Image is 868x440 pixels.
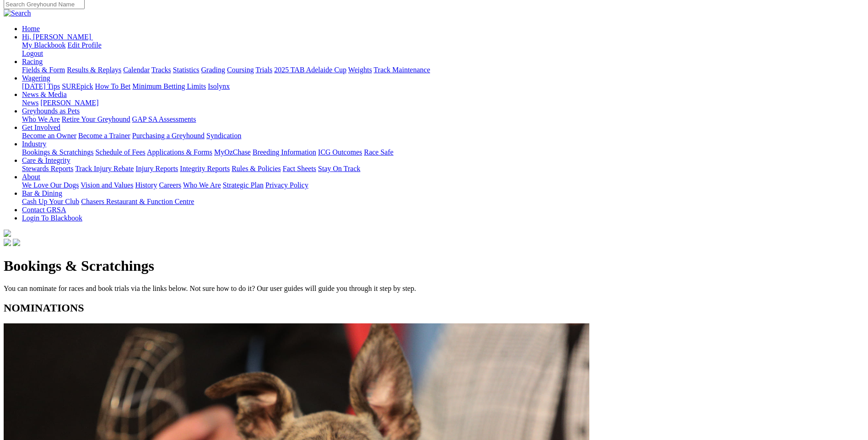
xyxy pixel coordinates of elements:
[22,115,60,123] a: Who We Are
[4,239,11,246] img: facebook.svg
[135,181,157,189] a: History
[364,148,393,156] a: Race Safe
[227,66,254,74] a: Coursing
[62,115,130,123] a: Retire Your Greyhound
[78,132,130,140] a: Become a Trainer
[4,9,31,17] img: Search
[22,123,60,131] a: Get Involved
[147,148,212,156] a: Applications & Forms
[81,181,133,189] a: Vision and Values
[22,33,93,41] a: Hi, [PERSON_NAME]
[22,140,46,148] a: Industry
[22,66,864,74] div: Racing
[22,99,38,107] a: News
[4,230,11,237] img: logo-grsa-white.png
[4,284,864,293] p: You can nominate for races and book trials via the links below. Not sure how to do it? Our user g...
[206,132,241,140] a: Syndication
[374,66,430,74] a: Track Maintenance
[265,181,308,189] a: Privacy Policy
[62,82,93,90] a: SUREpick
[13,239,20,246] img: twitter.svg
[274,66,346,74] a: 2025 TAB Adelaide Cup
[40,99,98,107] a: [PERSON_NAME]
[180,165,230,172] a: Integrity Reports
[132,82,206,90] a: Minimum Betting Limits
[283,165,316,172] a: Fact Sheets
[232,165,281,172] a: Rules & Policies
[22,148,864,156] div: Industry
[22,165,73,172] a: Stewards Reports
[22,173,40,181] a: About
[22,148,93,156] a: Bookings & Scratchings
[22,156,70,164] a: Care & Integrity
[348,66,372,74] a: Weights
[132,115,196,123] a: GAP SA Assessments
[173,66,199,74] a: Statistics
[95,82,131,90] a: How To Bet
[318,165,360,172] a: Stay On Track
[22,41,864,58] div: Hi, [PERSON_NAME]
[253,148,316,156] a: Breeding Information
[183,181,221,189] a: Who We Are
[22,99,864,107] div: News & Media
[75,165,134,172] a: Track Injury Rebate
[223,181,264,189] a: Strategic Plan
[4,302,864,314] h2: NOMINATIONS
[22,58,43,65] a: Racing
[22,25,40,32] a: Home
[201,66,225,74] a: Grading
[22,107,80,115] a: Greyhounds as Pets
[22,198,79,205] a: Cash Up Your Club
[135,165,178,172] a: Injury Reports
[214,148,251,156] a: MyOzChase
[22,41,66,49] a: My Blackbook
[22,74,50,82] a: Wagering
[22,66,65,74] a: Fields & Form
[151,66,171,74] a: Tracks
[22,82,60,90] a: [DATE] Tips
[22,214,82,222] a: Login To Blackbook
[22,49,43,57] a: Logout
[95,148,145,156] a: Schedule of Fees
[4,258,864,274] h1: Bookings & Scratchings
[22,189,62,197] a: Bar & Dining
[81,198,194,205] a: Chasers Restaurant & Function Centre
[22,82,864,91] div: Wagering
[67,66,121,74] a: Results & Replays
[159,181,181,189] a: Careers
[22,33,91,41] span: Hi, [PERSON_NAME]
[68,41,102,49] a: Edit Profile
[22,91,67,98] a: News & Media
[22,181,79,189] a: We Love Our Dogs
[22,132,864,140] div: Get Involved
[22,181,864,189] div: About
[22,115,864,123] div: Greyhounds as Pets
[22,198,864,206] div: Bar & Dining
[208,82,230,90] a: Isolynx
[22,132,76,140] a: Become an Owner
[132,132,205,140] a: Purchasing a Greyhound
[255,66,272,74] a: Trials
[22,206,66,214] a: Contact GRSA
[318,148,362,156] a: ICG Outcomes
[123,66,150,74] a: Calendar
[22,165,864,173] div: Care & Integrity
